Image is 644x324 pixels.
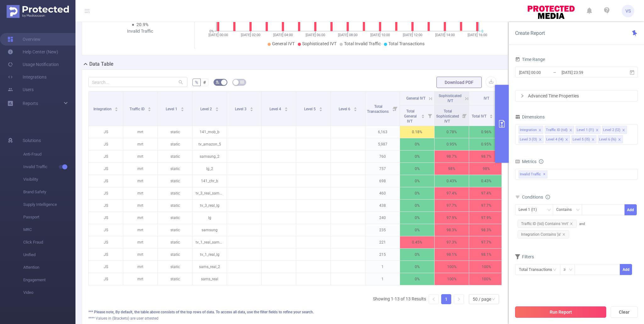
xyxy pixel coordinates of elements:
[250,106,253,110] div: Sort
[319,106,323,110] div: Sort
[602,126,627,134] li: Level 2 (l2)
[115,28,165,35] div: Invalid Traffic
[388,41,425,46] span: Total Transactions
[490,113,493,115] i: icon: caret-up
[203,80,206,85] span: #
[215,109,219,111] i: icon: caret-down
[546,126,568,134] div: Traffic ID (tid)
[591,138,595,142] i: icon: close
[556,205,576,215] div: Contains
[208,33,228,37] tspan: [DATE] 00:00
[284,109,288,111] i: icon: caret-down
[515,159,536,164] span: Metrics
[365,236,400,248] p: 221
[115,109,118,111] i: icon: caret-down
[484,96,489,101] span: IVT
[114,106,118,110] div: Sort
[515,306,606,318] button: Run Report
[284,106,288,108] i: icon: caret-up
[515,91,637,101] div: icon: rightAdvanced Time Properties
[192,187,227,199] p: tv_3_real_samsung
[89,126,123,138] p: JS
[123,261,158,273] p: mrt
[130,107,146,111] span: Traffic ID
[365,151,400,162] p: 760
[180,109,184,111] i: icon: caret-down
[148,106,151,108] i: icon: caret-up
[400,175,434,187] p: 0%
[468,33,487,37] tspan: [DATE] 16:00
[441,294,451,304] a: 1
[123,163,158,175] p: mrt
[365,212,400,224] p: 240
[338,33,358,37] tspan: [DATE] 08:00
[625,204,637,215] button: Add
[158,175,192,187] p: static
[123,273,158,285] p: mrt
[598,135,623,143] li: Level 6 (l6)
[200,107,213,111] span: Level 2
[269,107,282,111] span: Level 4
[495,106,503,126] i: Filter menu
[319,106,322,108] i: icon: caret-up
[469,273,503,285] p: 100%
[367,104,390,114] span: Total Transactions
[192,273,227,285] p: sams_real
[23,249,75,261] span: Unified
[180,106,184,108] i: icon: caret-up
[123,138,158,150] p: mrt
[365,249,400,261] p: 215
[136,22,148,27] span: 20.9%
[577,126,594,134] div: Level 1 (l1)
[481,29,483,33] tspan: 0
[89,249,123,261] p: JS
[435,273,469,285] p: 100%
[522,195,550,200] span: Conditions
[23,223,75,236] span: MRC
[23,134,41,147] span: Solutions
[89,212,123,224] p: JS
[89,163,123,175] p: JS
[365,126,400,138] p: 6,163
[158,126,192,138] p: static
[576,208,580,212] i: icon: down
[23,198,75,211] span: Supply Intelligence
[23,101,38,106] span: Reports
[561,68,612,77] input: End date
[147,106,151,110] div: Sort
[469,126,503,138] p: 0.96%
[23,173,75,186] span: Visibility
[192,249,227,261] p: tv_1_real_lg
[158,138,192,150] p: static
[515,254,534,259] span: Filters
[365,273,400,285] p: 1
[284,106,288,110] div: Sort
[435,138,469,150] p: 0.95%
[23,211,75,223] span: Passport
[404,109,417,124] span: Total General IVT
[469,163,503,175] p: 98%
[353,106,357,108] i: icon: caret-up
[235,107,247,111] span: Level 3
[400,138,434,150] p: 0%
[192,200,227,211] p: tv_3_real_lg
[8,83,34,96] a: Users
[518,220,577,228] span: Traffic ID (tid) Contains 'mrt'
[158,151,192,162] p: static
[365,138,400,150] p: 5,987
[23,161,75,173] span: Invalid Traffic
[562,233,565,236] i: icon: close
[353,106,357,110] div: Sort
[195,80,198,85] span: %
[432,297,436,301] i: icon: left
[123,175,158,187] p: mrt
[596,129,599,132] i: icon: close
[123,126,158,138] p: mrt
[89,175,123,187] p: JS
[115,106,118,108] i: icon: caret-up
[158,261,192,273] p: static
[435,212,469,224] p: 97.9%
[89,138,123,150] p: JS
[302,41,336,46] span: Sophisticated IVT
[192,126,227,138] p: 141_mob_b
